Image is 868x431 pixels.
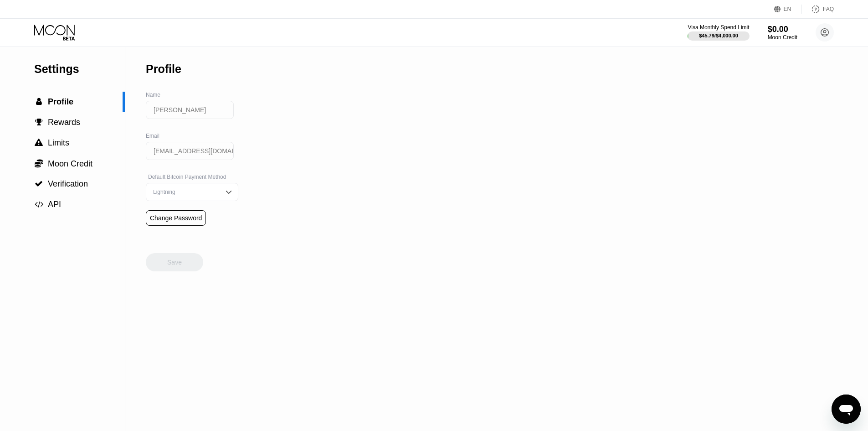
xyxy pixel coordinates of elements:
[802,5,834,14] div: FAQ
[146,92,238,98] div: Name
[48,97,73,106] span: Profile
[832,395,861,424] iframe: Button to launch messaging window
[146,210,206,226] div: Change Password
[48,138,69,147] span: Limits
[34,159,43,168] div: 
[48,118,80,127] span: Rewards
[146,174,238,180] div: Default Bitcoin Payment Method
[48,179,88,188] span: Verification
[35,139,43,147] span: 
[146,133,238,139] div: Email
[699,33,738,38] div: $45.79 / $4,000.00
[774,5,802,14] div: EN
[150,214,202,222] div: Change Password
[34,200,43,208] div: 
[35,118,43,126] span: 
[35,180,43,188] span: 
[688,24,749,31] div: Visa Monthly Spend Limit
[146,62,181,76] div: Profile
[688,24,749,41] div: Visa Monthly Spend Limit$45.79/$4,000.00
[768,25,797,41] div: $0.00Moon Credit
[768,25,797,34] div: $0.00
[48,159,92,168] span: Moon Credit
[35,159,43,168] span: 
[34,118,43,126] div: 
[823,6,834,12] div: FAQ
[34,62,125,76] div: Settings
[784,6,791,12] div: EN
[34,180,43,188] div: 
[48,200,61,209] span: API
[34,139,43,147] div: 
[35,200,43,208] span: 
[36,98,42,106] span: 
[34,98,43,106] div: 
[151,189,220,195] div: Lightning
[768,34,797,41] div: Moon Credit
